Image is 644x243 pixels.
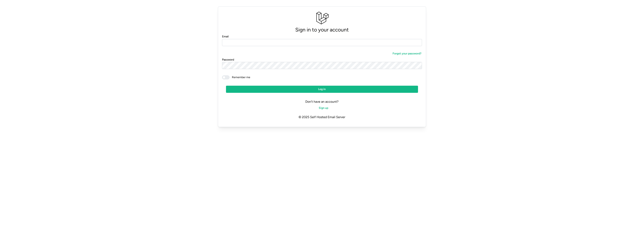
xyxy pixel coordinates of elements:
p: © 2025 Self Hosted Email Server [222,112,422,123]
p: Don't have an account? [222,99,422,104]
span: Forgot your password? [393,50,421,57]
a: Sign up [315,104,329,112]
label: Email [222,34,229,39]
p: Sign in to your account [222,26,422,34]
span: Log in [318,86,326,93]
a: Forgot your password? [389,50,422,57]
span: Sign up [319,105,328,111]
button: Log in [226,86,418,93]
span: Remember me [230,75,250,79]
label: Password [222,58,234,62]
